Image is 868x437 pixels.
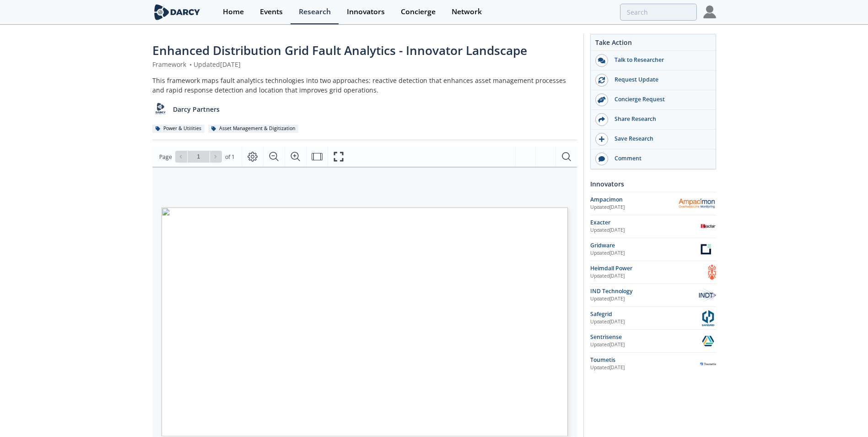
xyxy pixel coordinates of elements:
div: Innovators [347,8,385,16]
div: Updated [DATE] [590,273,708,280]
img: Safegrid [700,310,716,326]
input: Advanced Search [620,4,697,21]
div: Research [299,8,331,16]
div: Updated [DATE] [590,341,700,349]
div: Asset Management & Digitization [208,125,299,133]
div: Innovators [590,176,716,192]
span: • [188,60,194,69]
img: logo-wide.svg [152,4,202,20]
img: Gridware [696,241,716,257]
span: Enhanced Distribution Grid Fault Analytics - Innovator Landscape [152,42,527,59]
a: IND Technology Updated[DATE] IND Technology [590,287,716,303]
div: Concierge [401,8,436,16]
div: Home [223,8,244,16]
div: Updated [DATE] [590,364,700,371]
div: Network [452,8,482,16]
div: Exacter [590,218,700,227]
img: Exacter [700,218,716,235]
div: Updated [DATE] [590,227,700,234]
img: Heimdall Power [708,264,716,280]
div: Framework Updated [DATE] [152,60,577,69]
div: Sentrisense [590,333,700,341]
div: Updated [DATE] [590,204,678,211]
div: IND Technology [590,287,696,295]
div: Gridware [590,241,696,250]
a: Heimdall Power Updated[DATE] Heimdall Power [590,264,716,280]
div: Concierge Request [608,95,711,104]
a: Ampacimon Updated[DATE] Ampacimon [590,196,716,212]
div: Toumetis [590,356,700,364]
div: Updated [DATE] [590,318,700,326]
img: Toumetis [700,356,716,372]
div: Ampacimon [590,196,678,204]
img: Profile [703,5,716,18]
div: Talk to Researcher [608,56,711,64]
div: Comment [608,154,711,163]
div: Heimdall Power [590,264,708,273]
img: Ampacimon [678,196,716,211]
div: Save Research [608,135,711,143]
div: Request Update [608,76,711,84]
a: Toumetis Updated[DATE] Toumetis [590,356,716,372]
img: IND Technology [696,287,716,303]
div: Updated [DATE] [590,295,696,303]
div: Share Research [608,115,711,123]
div: This framework maps fault analytics technologies into two approaches: reactive detection that enh... [152,76,577,95]
a: Safegrid Updated[DATE] Safegrid [590,310,716,326]
a: Gridware Updated[DATE] Gridware [590,241,716,257]
div: Safegrid [590,310,700,318]
a: Exacter Updated[DATE] Exacter [590,218,716,235]
div: Take Action [591,38,716,51]
div: Power & Utilities [152,125,205,133]
div: Events [260,8,283,16]
p: Darcy Partners [173,104,220,114]
div: Updated [DATE] [590,250,696,257]
a: Sentrisense Updated[DATE] Sentrisense [590,333,716,349]
img: Sentrisense [700,333,716,349]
